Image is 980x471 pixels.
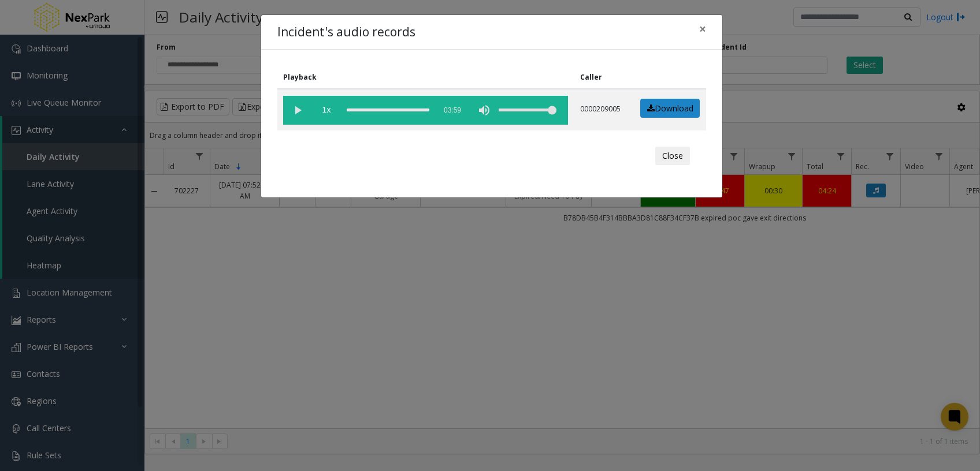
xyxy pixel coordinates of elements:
[499,96,556,125] div: volume level
[574,66,630,89] th: Caller
[691,15,714,43] button: Close
[347,96,429,125] div: scrub bar
[277,23,415,42] h4: Incident's audio records
[277,66,574,89] th: Playback
[640,99,700,118] a: Download
[580,104,624,114] p: 0000209005
[699,21,706,37] span: ×
[655,147,690,165] button: Close
[312,96,341,125] span: playback speed button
